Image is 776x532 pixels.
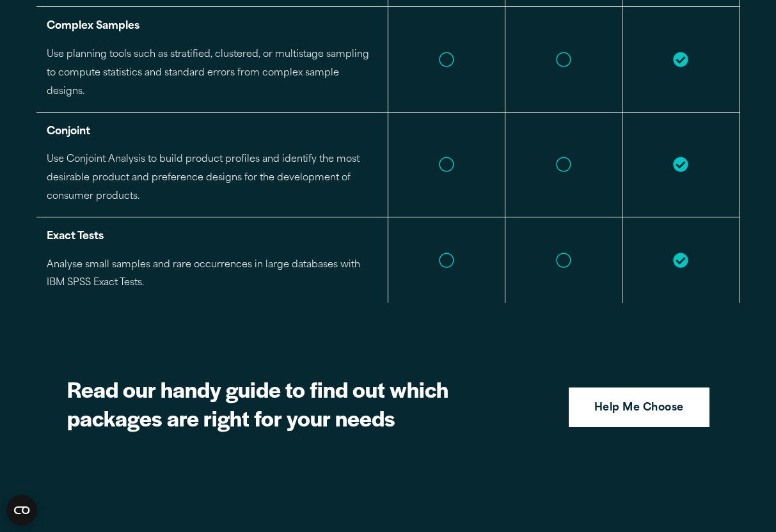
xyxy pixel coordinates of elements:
[569,387,709,427] a: Help Me Choose
[67,375,515,432] h2: Read our handy guide to find out which packages are right for your needs
[47,123,377,141] p: Conjoint
[47,228,377,246] p: Exact Tests
[47,17,377,36] p: Complex Samples
[6,495,37,526] button: Open CMP widget
[47,46,377,101] p: Use planning tools such as stratified, clustered, or multistage sampling to compute statistics an...
[594,400,684,417] strong: Help Me Choose
[47,256,377,293] p: Analyse small samples and rare occurrences in large databases with IBM SPSS Exact Tests.
[47,151,377,206] p: Use Conjoint Analysis to build product profiles and identify the most desirable product and prefe...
